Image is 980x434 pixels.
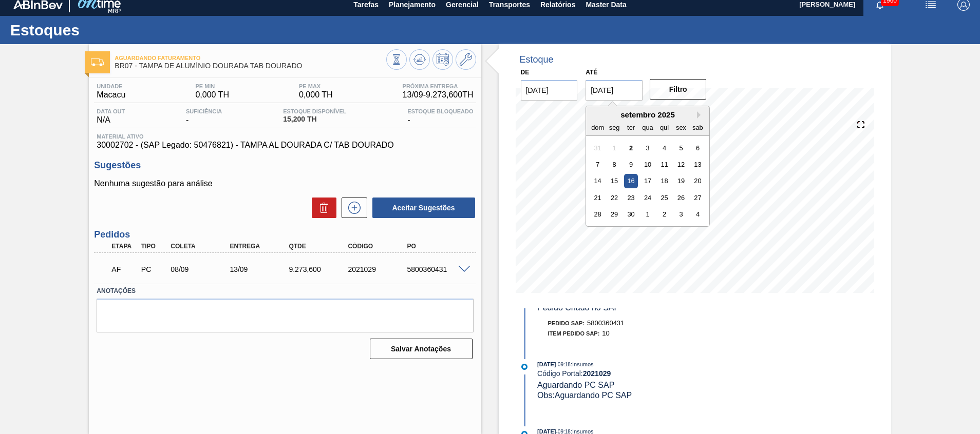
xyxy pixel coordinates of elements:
div: 2021029 [345,265,411,273]
div: - [183,108,224,125]
div: Not available domingo, 31 de agosto de 2025 [591,141,605,154]
div: 13/09/2025 [227,265,293,273]
div: Qtde [286,243,352,250]
div: sab [691,120,705,134]
span: PE MAX [299,83,333,89]
div: setembro 2025 [586,110,709,119]
h3: Pedidos [94,229,476,240]
div: Choose domingo, 28 de setembro de 2025 [591,207,605,221]
div: Choose quinta-feira, 11 de setembro de 2025 [657,157,671,171]
span: BR07 - TAMPA DE ALUMÍNIO DOURADA TAB DOURADO [115,62,386,70]
div: Choose quarta-feira, 17 de setembro de 2025 [641,174,655,188]
div: Choose quinta-feira, 4 de setembro de 2025 [657,141,671,154]
span: 30002702 - (SAP Legado: 50476821) - TAMPA AL DOURADA C/ TAB DOURADO [97,141,473,150]
div: Choose segunda-feira, 29 de setembro de 2025 [608,207,621,221]
span: Material ativo [97,133,473,140]
span: Estoque Disponível [283,108,346,114]
div: Choose terça-feira, 30 de setembro de 2025 [624,207,638,221]
span: Obs: Aguardando PC SAP [537,391,632,400]
span: 0,000 TH [195,90,229,100]
div: Choose sábado, 20 de setembro de 2025 [691,174,705,188]
span: Aguardando PC SAP [537,381,614,389]
div: month 2025-09 [590,140,706,223]
div: Choose sexta-feira, 5 de setembro de 2025 [674,141,688,154]
div: Choose sexta-feira, 26 de setembro de 2025 [674,191,688,205]
div: Choose quarta-feira, 24 de setembro de 2025 [641,191,655,205]
div: Choose quinta-feira, 25 de setembro de 2025 [657,191,671,205]
span: Data out [97,108,125,114]
input: dd/mm/yyyy [586,80,643,101]
div: PO [404,243,470,250]
button: Atualizar Gráfico [409,49,430,70]
div: Choose sexta-feira, 19 de setembro de 2025 [674,174,688,188]
div: ter [624,120,638,134]
button: Aceitar Sugestões [372,198,475,218]
div: Choose terça-feira, 23 de setembro de 2025 [624,191,638,205]
div: Pedido de Compra [139,265,169,273]
button: Salvar Anotações [370,339,473,359]
span: : Insumos [571,361,594,367]
div: qui [657,120,671,134]
div: Aguardando Faturamento [109,258,140,281]
div: Código Portal: [537,369,781,378]
span: Próxima Entrega [403,83,474,89]
div: Not available segunda-feira, 1 de setembro de 2025 [608,141,621,154]
div: Estoque [520,54,554,65]
div: Choose sexta-feira, 12 de setembro de 2025 [674,157,688,171]
div: Entrega [227,243,293,250]
div: dom [591,120,605,134]
label: Anotações [97,284,473,299]
div: Choose quinta-feira, 18 de setembro de 2025 [657,174,671,188]
div: Choose terça-feira, 16 de setembro de 2025 [624,174,638,188]
div: Choose domingo, 21 de setembro de 2025 [591,191,605,205]
div: Choose quarta-feira, 1 de outubro de 2025 [641,207,655,221]
div: Tipo [139,243,169,250]
span: 5800360431 [587,319,624,327]
div: Nova sugestão [336,198,367,218]
div: Choose sábado, 6 de setembro de 2025 [691,141,705,154]
div: Choose segunda-feira, 22 de setembro de 2025 [608,191,621,205]
span: Item pedido SAP: [548,330,600,337]
div: Choose sábado, 13 de setembro de 2025 [691,157,705,171]
div: Choose quinta-feira, 2 de outubro de 2025 [657,207,671,221]
div: Choose sábado, 4 de outubro de 2025 [691,207,705,221]
span: Pedido SAP: [548,320,585,326]
div: Choose quarta-feira, 10 de setembro de 2025 [641,157,655,171]
div: - [405,108,476,125]
div: Choose domingo, 14 de setembro de 2025 [591,174,605,188]
span: 15,200 TH [283,115,346,123]
div: qua [641,120,655,134]
div: seg [608,120,621,134]
span: [DATE] [537,361,556,367]
span: Aguardando Faturamento [115,55,386,61]
div: Choose quarta-feira, 3 de setembro de 2025 [641,141,655,154]
div: 5800360431 [404,265,470,273]
span: Suficiência [186,108,222,114]
img: atual [521,364,527,370]
span: 13/09 - 9.273,600 TH [403,90,474,100]
div: Choose domingo, 7 de setembro de 2025 [591,157,605,171]
button: Ir ao Master Data / Geral [456,49,476,70]
span: Estoque Bloqueado [407,108,473,114]
div: 9.273,600 [286,265,352,273]
strong: 2021029 [583,369,611,378]
span: PE MIN [195,83,229,89]
div: Choose sábado, 27 de setembro de 2025 [691,191,705,205]
span: Macacu [97,90,125,100]
div: sex [674,120,688,134]
label: Até [586,69,597,76]
label: De [521,69,530,76]
span: Unidade [97,83,125,89]
div: Aceitar Sugestões [367,196,476,219]
input: dd/mm/yyyy [521,80,578,101]
div: 08/09/2025 [168,265,234,273]
button: Visão Geral dos Estoques [386,49,407,70]
p: Nenhuma sugestão para análise [94,179,476,188]
span: 10 [602,329,609,337]
div: Etapa [109,243,140,250]
span: - 09:18 [556,362,571,367]
button: Programar Estoque [432,49,453,70]
div: N/A [94,108,127,125]
button: Next Month [697,111,704,119]
div: Choose sexta-feira, 3 de outubro de 2025 [674,207,688,221]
